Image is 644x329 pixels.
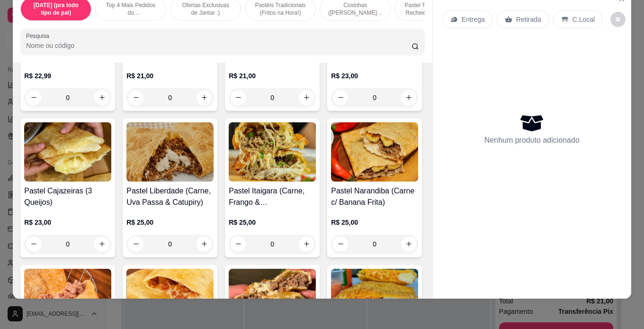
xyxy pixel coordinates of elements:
[126,269,214,328] img: product-image
[126,218,214,227] p: R$ 25,00
[516,15,541,24] p: Retirada
[24,269,111,328] img: product-image
[126,185,214,208] h4: Pastel Liberdade (Carne, Uva Passa & Catupiry)
[402,1,457,17] p: Pastel Tradicional c/ Recheio em Dobro!
[572,15,595,24] p: C.Local
[328,1,383,17] p: Coxinhas ([PERSON_NAME] & Crocantes)
[126,71,214,81] p: R$ 21,00
[26,41,411,50] input: Pesquisa
[331,71,418,81] p: R$ 23,00
[26,32,53,40] label: Pesquisa
[24,71,111,81] p: R$ 22,99
[24,122,111,182] img: product-image
[229,185,316,208] h4: Pastel Itaigara (Carne, Frango & [PERSON_NAME])
[331,218,418,227] p: R$ 25,00
[178,1,233,17] p: Ofertas Exclusivas de Jantar :)
[462,15,485,24] p: Entrega
[331,185,418,208] h4: Pastel Narandiba (Carne c/ Banana Frita)
[24,218,111,227] p: R$ 23,00
[484,135,580,146] p: Nenhum produto adicionado
[229,218,316,227] p: R$ 25,00
[24,185,111,208] h4: Pastel Cajazeiras (3 Queijos)
[253,1,308,17] p: Pastéis Tradicionais (Fritos na Hora!)
[229,122,316,182] img: product-image
[331,122,418,182] img: product-image
[126,122,214,182] img: product-image
[103,1,158,17] p: Top 4 Mais Pedidos do [GEOGRAPHIC_DATA]!
[610,12,626,27] button: decrease-product-quantity
[331,269,418,328] img: product-image
[229,71,316,81] p: R$ 21,00
[28,1,83,17] p: [DATE] (pra todo tipo de pai)
[229,269,316,328] img: product-image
